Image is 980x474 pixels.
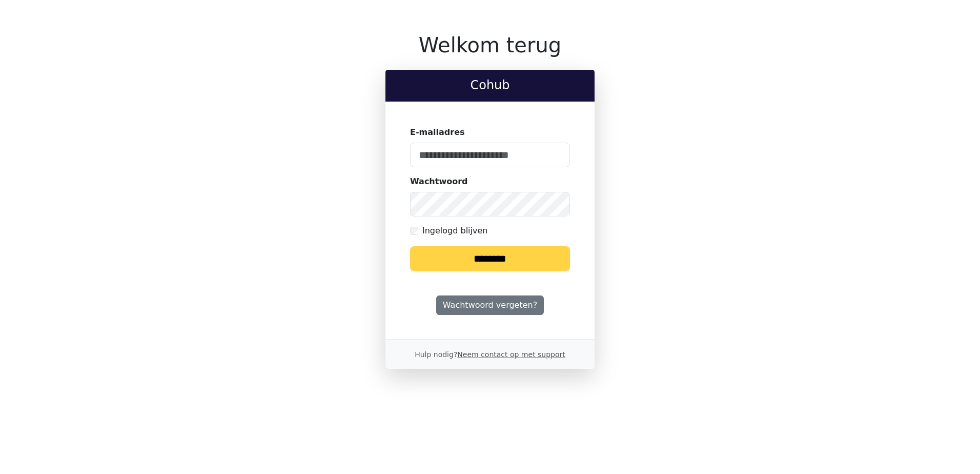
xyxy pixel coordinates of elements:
small: Hulp nodig? [415,350,565,359]
a: Neem contact op met support [457,350,565,359]
label: Wachtwoord [410,175,468,188]
h2: Cohub [394,78,586,93]
a: Wachtwoord vergeten? [436,295,544,315]
label: Ingelogd blijven [422,225,487,237]
h1: Welkom terug [385,33,595,57]
label: E-mailadres [410,126,465,139]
